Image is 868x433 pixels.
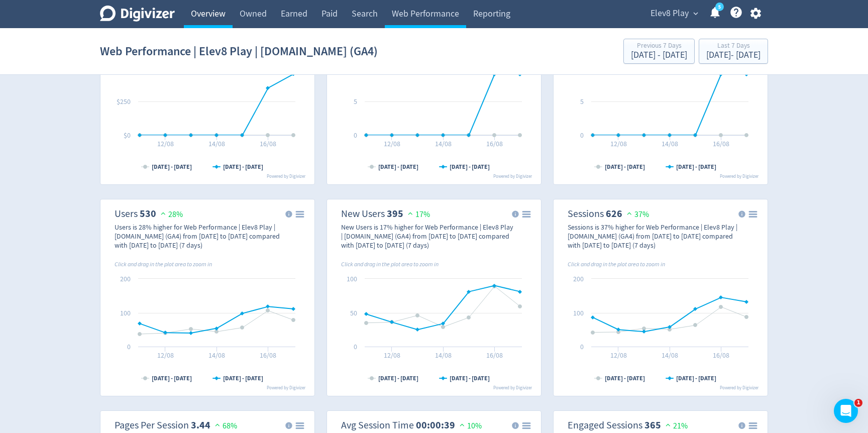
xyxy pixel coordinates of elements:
button: Elev8 Play [647,6,701,22]
text: [DATE] - [DATE] [605,374,645,382]
text: 0 [580,342,584,351]
button: Last 7 Days[DATE]- [DATE] [699,39,768,64]
text: 16/08 [486,139,503,148]
span: Elev8 Play [650,6,689,22]
text: 50 [350,308,357,317]
text: Powered by Digivizer [493,385,532,391]
dt: Avg Session Time [341,419,414,431]
span: 28% [158,209,183,220]
text: 12/08 [610,351,627,360]
text: $0 [124,131,131,140]
text: 100 [120,308,131,317]
text: [DATE] - [DATE] [676,374,716,382]
dt: New Users [341,207,385,220]
dt: Pages Per Session [115,419,189,431]
text: Powered by Digivizer [267,173,306,179]
strong: 626 [606,207,622,221]
strong: 3.44 [191,418,210,432]
span: 10% [457,421,482,431]
div: [DATE] - [DATE] [631,51,687,60]
text: 14/08 [662,351,678,360]
i: Click and drag in the plot area to zoom in [341,260,439,268]
text: 14/08 [208,139,225,148]
text: $250 [117,97,131,106]
text: [DATE] - [DATE] [450,374,490,382]
span: 37% [624,209,649,220]
text: 12/08 [610,139,627,148]
text: [DATE] - [DATE] [152,374,192,382]
text: 12/08 [157,139,174,148]
text: [DATE] - [DATE] [223,163,263,171]
div: Users is 28% higher for Web Performance | Elev8 Play | [DOMAIN_NAME] (GA4) from [DATE] to [DATE] ... [115,223,288,250]
text: Powered by Digivizer [720,385,759,391]
text: 12/08 [384,139,400,148]
span: 68% [212,421,237,431]
svg: Sessions 626 37% [558,203,764,392]
text: [DATE] - [DATE] [378,163,418,171]
div: Sessions is 37% higher for Web Performance | Elev8 Play | [DOMAIN_NAME] (GA4) from [DATE] to [DAT... [568,223,741,250]
text: 0 [354,131,357,140]
text: 14/08 [662,139,678,148]
text: 5 [580,97,584,106]
svg: New Users 395 17% [331,203,537,392]
button: Previous 7 Days[DATE] - [DATE] [623,39,695,64]
text: 16/08 [260,351,276,360]
strong: 365 [644,418,661,432]
text: [DATE] - [DATE] [152,163,192,171]
text: 16/08 [713,139,729,148]
a: 5 [715,3,724,11]
text: Powered by Digivizer [493,173,532,179]
span: 21% [663,421,688,431]
text: 100 [347,274,357,283]
text: 200 [573,274,584,283]
span: 17% [405,209,430,220]
text: [DATE] - [DATE] [676,163,716,171]
text: [DATE] - [DATE] [605,163,645,171]
i: Click and drag in the plot area to zoom in [568,260,665,268]
text: 12/08 [384,351,400,360]
img: positive-performance.svg [158,209,168,217]
svg: Users 530 28% [104,203,310,392]
text: 5 [354,97,357,106]
text: 12/08 [157,351,174,360]
text: 14/08 [208,351,225,360]
strong: 00:00:39 [416,418,455,432]
strong: 530 [140,207,156,221]
dt: Sessions [568,207,604,220]
text: 16/08 [486,351,503,360]
div: Last 7 Days [706,42,761,51]
text: 5 [718,4,721,11]
text: 16/08 [713,351,729,360]
img: positive-performance.svg [405,209,415,217]
span: 1 [854,399,862,407]
i: Click and drag in the plot area to zoom in [115,260,212,268]
text: 0 [354,342,357,351]
span: expand_more [691,9,700,18]
text: 14/08 [435,351,452,360]
text: 16/08 [260,139,276,148]
text: 200 [120,274,131,283]
text: 100 [573,308,584,317]
img: positive-performance.svg [457,421,467,428]
img: positive-performance.svg [624,209,634,217]
div: [DATE] - [DATE] [706,51,761,60]
div: New Users is 17% higher for Web Performance | Elev8 Play | [DOMAIN_NAME] (GA4) from [DATE] to [DA... [341,223,515,250]
strong: 395 [387,207,403,221]
div: Previous 7 Days [631,42,687,51]
iframe: Intercom live chat [834,399,858,423]
text: Powered by Digivizer [267,385,306,391]
text: Powered by Digivizer [720,173,759,179]
text: 14/08 [435,139,452,148]
img: positive-performance.svg [212,421,223,428]
img: positive-performance.svg [663,421,673,428]
text: [DATE] - [DATE] [223,374,263,382]
dt: Engaged Sessions [568,419,642,431]
h1: Web Performance | Elev8 Play | [DOMAIN_NAME] (GA4) [100,35,378,67]
text: [DATE] - [DATE] [450,163,490,171]
text: 0 [127,342,131,351]
dt: Users [115,207,138,220]
text: 0 [580,131,584,140]
text: [DATE] - [DATE] [378,374,418,382]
